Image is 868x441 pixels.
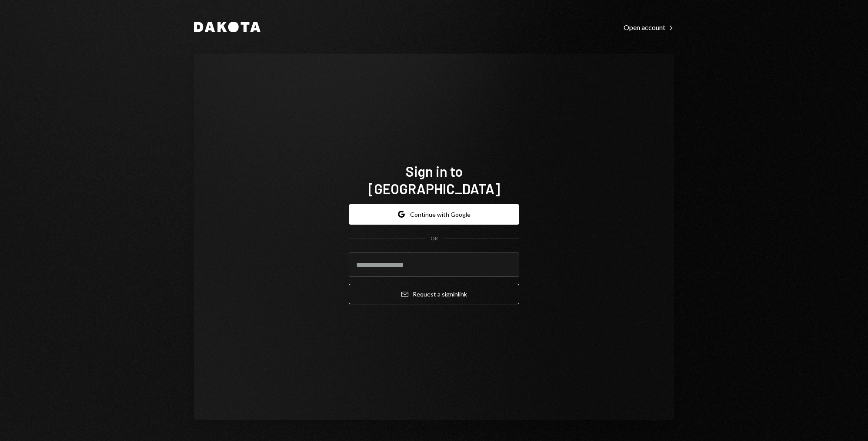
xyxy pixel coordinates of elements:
button: Request a signinlink [349,284,519,304]
div: Open account [624,23,674,32]
button: Continue with Google [349,204,519,225]
a: Open account [624,22,674,32]
div: OR [431,235,438,242]
h1: Sign in to [GEOGRAPHIC_DATA] [349,162,519,197]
